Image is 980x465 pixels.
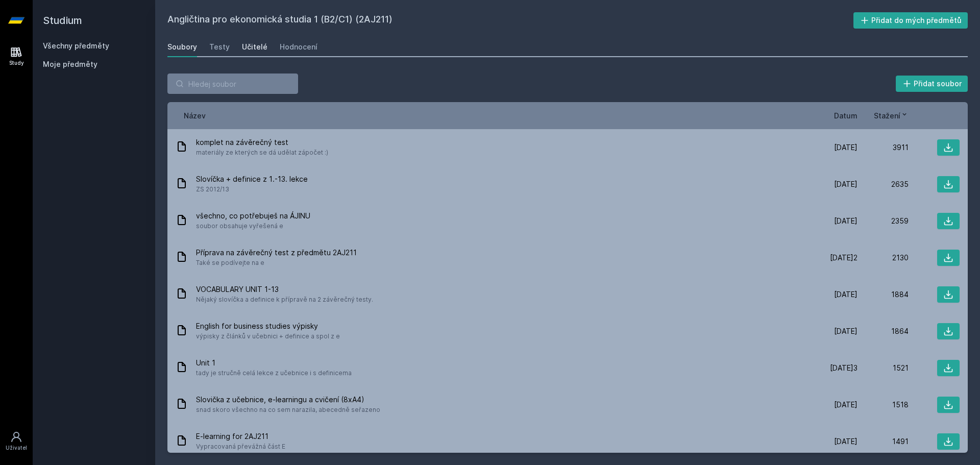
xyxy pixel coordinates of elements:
[6,444,27,452] div: Uživatel
[196,321,340,331] span: English for business studies výpisky
[196,331,340,341] span: výpisky z článků v učebnici + definice a spol z e
[196,248,357,258] span: Příprava na závěrečný test z předmětu 2AJ211
[857,142,909,153] div: 3911
[896,76,968,92] button: Přidat soubor
[830,253,857,263] span: [DATE]2
[196,211,310,221] span: všechno, co potřebuješ na ÁJINU
[857,253,909,263] div: 2130
[834,289,857,300] span: [DATE]
[43,41,109,50] a: Všechny předměty
[2,41,31,72] a: Study
[834,179,857,189] span: [DATE]
[834,326,857,336] span: [DATE]
[853,12,968,29] button: Přidat do mých předmětů
[184,110,206,121] button: Název
[834,436,857,447] span: [DATE]
[857,326,909,336] div: 1864
[834,110,857,121] button: Datum
[167,74,298,94] input: Hledej soubor
[857,400,909,410] div: 1518
[196,258,357,268] span: Také se podívejte na e
[2,426,31,457] a: Uživatel
[196,358,352,368] span: Unit 1
[242,37,267,57] a: Učitelé
[9,59,24,67] div: Study
[830,363,857,373] span: [DATE]3
[167,42,197,52] div: Soubory
[196,295,373,305] span: Nějaký slovíčka a definice k přípravě na 2 závěrečný testy.
[196,221,310,231] span: soubor obsahuje vyřešená e
[857,363,909,373] div: 1521
[280,42,317,52] div: Hodnocení
[209,37,230,57] a: Testy
[857,289,909,300] div: 1884
[196,405,380,415] span: snad skoro všechno na co sem narazila, abecedně seřazeno
[196,442,285,452] span: Vypracovaná převážná část E
[834,142,857,153] span: [DATE]
[196,431,285,442] span: E-learning for 2AJ211
[874,110,909,121] button: Stažení
[857,179,909,189] div: 2635
[167,12,853,29] h2: Angličtina pro ekonomická studia 1 (B2/C1) (2AJ211)
[874,110,900,121] span: Stažení
[196,148,328,158] span: materiály ze kterých se dá udělat zápočet :)
[196,284,373,295] span: VOCABULARY UNIT 1-13
[834,216,857,226] span: [DATE]
[167,37,197,57] a: Soubory
[209,42,230,52] div: Testy
[196,184,308,194] span: ZS 2012/13
[834,400,857,410] span: [DATE]
[280,37,317,57] a: Hodnocení
[242,42,267,52] div: Učitelé
[857,216,909,226] div: 2359
[196,137,328,148] span: komplet na závěrečný test
[196,368,352,378] span: tady je stručně celá lekce z učebnice i s definicema
[857,436,909,447] div: 1491
[43,59,97,69] span: Moje předměty
[196,174,308,184] span: Slovíčka + definice z 1.-13. lekce
[196,395,380,405] span: Slovička z učebnice, e-learningu a cvičení (8xA4)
